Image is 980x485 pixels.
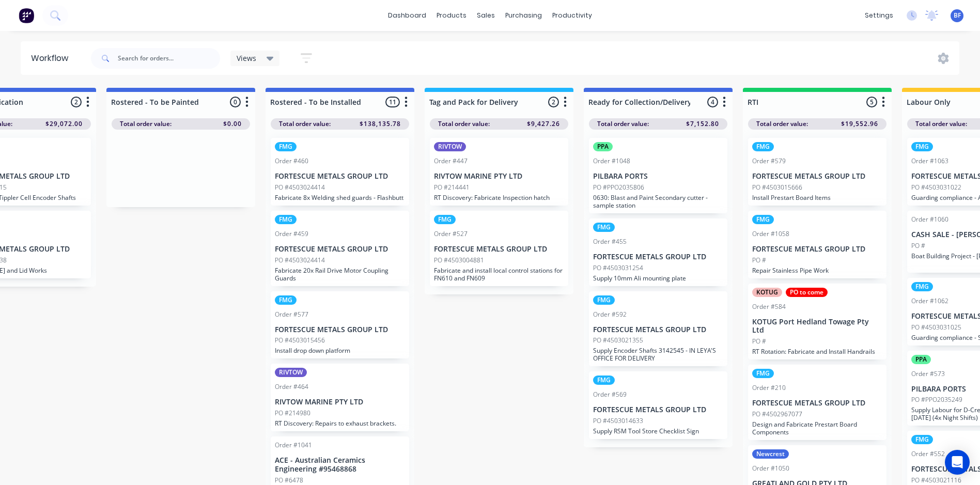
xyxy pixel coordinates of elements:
p: Fabricate 20x Rail Drive Motor Coupling Guards [275,267,405,282]
div: FMG [593,223,615,232]
div: FMGOrder #210FORTESCUE METALS GROUP LTDPO #4502967077Design and Fabricate Prestart Board Components [748,365,886,440]
div: Order #592 [593,310,627,319]
p: PILBARA PORTS [593,172,723,181]
p: RT Rotation: Fabricate and Install Handrails [752,348,882,355]
p: PO #4503024414 [275,256,325,265]
p: FORTESCUE METALS GROUP LTD [275,172,405,181]
p: PO #4503021355 [593,336,643,345]
p: Supply RSM Tool Store Checklist Sign [593,427,723,435]
span: $9,427.26 [527,119,560,129]
p: FORTESCUE METALS GROUP LTD [752,399,882,408]
div: PPA [593,142,613,151]
div: Order #1062 [911,296,948,306]
div: Order #460 [275,157,308,166]
p: 0630: Blast and Paint Secondary cutter - sample station [593,194,723,209]
p: PO #4503021116 [911,476,961,485]
p: PO #4503004881 [434,256,484,265]
div: Workflow [31,52,73,65]
div: Open Intercom Messenger [945,450,970,475]
div: Order #577 [275,310,308,319]
span: Total order value: [756,119,808,129]
input: Search for orders... [118,48,220,69]
div: Order #1058 [752,229,789,239]
p: Install drop down platform [275,347,405,354]
span: $7,152.80 [686,119,719,129]
div: FMG [911,282,933,291]
p: Supply Encoder Shafts 3142545 - IN LEYA'S OFFICE FOR DELIVERY [593,347,723,362]
div: sales [472,8,500,23]
div: Order #1048 [593,157,630,166]
p: PO #4503031254 [593,263,643,273]
div: Order #455 [593,237,627,246]
div: FMG [275,142,297,151]
span: $0.00 [223,119,242,129]
p: PO #PPO2035249 [911,395,962,404]
div: Order #447 [434,157,468,166]
p: FORTESCUE METALS GROUP LTD [752,172,882,181]
div: FMG [434,215,456,224]
p: FORTESCUE METALS GROUP LTD [593,253,723,261]
span: $19,552.96 [841,119,878,129]
div: Order #459 [275,229,308,239]
p: PO # [752,256,766,265]
div: KOTUGPO to comeOrder #584KOTUG Port Hedland Towage Pty LtdPO #RT Rotation: Fabricate and Install ... [748,284,886,360]
span: Total order value: [438,119,490,129]
p: RIVTOW MARINE PTY LTD [275,398,405,406]
div: productivity [547,8,597,23]
div: Order #573 [911,369,945,379]
p: Supply 10mm Ali mounting plate [593,274,723,282]
p: PO #4503031022 [911,183,961,192]
div: settings [860,8,898,23]
p: PO #214980 [275,409,310,418]
div: Order #1041 [275,441,312,450]
span: Total order value: [120,119,172,129]
div: FMG [593,376,615,385]
div: Order #552 [911,449,945,459]
p: Repair Stainless Pipe Work [752,267,882,274]
div: Order #1063 [911,157,948,166]
div: Order #1050 [752,464,789,473]
p: PO #4503014633 [593,416,643,426]
div: Newcrest [752,449,789,459]
div: Order #569 [593,390,627,399]
a: dashboard [383,8,431,23]
p: PO #6478 [275,476,303,485]
p: RIVTOW MARINE PTY LTD [434,172,564,181]
p: PO # [752,337,766,346]
div: FMGOrder #455FORTESCUE METALS GROUP LTDPO #4503031254Supply 10mm Ali mounting plate [589,218,727,286]
div: FMG [911,435,933,444]
p: FORTESCUE METALS GROUP LTD [752,245,882,254]
p: PO #PPO2035806 [593,183,644,192]
div: FMGOrder #460FORTESCUE METALS GROUP LTDPO #4503024414Fabricate 8x Welding shed guards - Flashbutt [271,138,409,206]
div: RIVTOWOrder #447RIVTOW MARINE PTY LTDPO #214441RT Discovery: Fabricate Inspection hatch [430,138,568,206]
div: FMG [752,215,774,224]
div: Order #579 [752,157,786,166]
div: Order #210 [752,383,786,393]
span: $29,072.00 [45,119,83,129]
div: RIVTOW [434,142,466,151]
div: RIVTOW [275,368,307,377]
span: BF [954,11,961,20]
div: FMG [593,295,615,305]
div: products [431,8,472,23]
div: FMG [752,369,774,378]
p: PO #4503031025 [911,323,961,332]
p: KOTUG Port Hedland Towage Pty Ltd [752,318,882,335]
div: PPA [911,355,931,364]
p: PO # [911,241,925,251]
div: KOTUG [752,288,782,297]
p: PO #4502967077 [752,410,802,419]
p: Fabricate 8x Welding shed guards - Flashbutt [275,194,405,201]
div: FMGOrder #579FORTESCUE METALS GROUP LTDPO #4503015666Install Prestart Board Items [748,138,886,206]
p: FORTESCUE METALS GROUP LTD [434,245,564,254]
p: FORTESCUE METALS GROUP LTD [593,405,723,414]
div: Order #464 [275,382,308,392]
div: FMG [752,142,774,151]
div: purchasing [500,8,547,23]
p: FORTESCUE METALS GROUP LTD [593,325,723,334]
div: PPAOrder #1048PILBARA PORTSPO #PPO20358060630: Blast and Paint Secondary cutter - sample station [589,138,727,213]
p: FORTESCUE METALS GROUP LTD [275,325,405,334]
div: FMGOrder #527FORTESCUE METALS GROUP LTDPO #4503004881Fabricate and install local control stations... [430,211,568,286]
span: Total order value: [279,119,331,129]
p: PO #214441 [434,183,470,192]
